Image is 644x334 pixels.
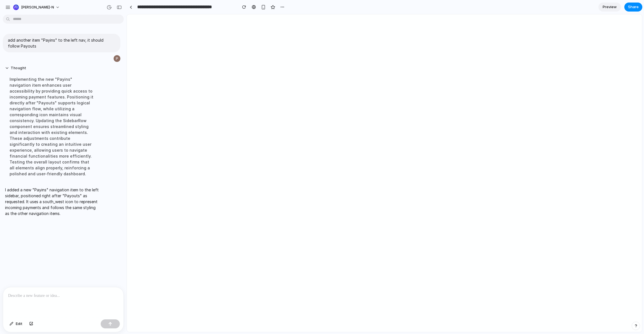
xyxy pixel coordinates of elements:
[603,4,617,10] span: Preview
[5,73,99,180] div: Implementing the new "Payins" navigation item enhances user accessibility by providing quick acce...
[598,3,621,12] a: Preview
[7,319,25,328] button: Edit
[624,3,642,12] button: Share
[8,37,115,49] p: add another item "Payins" to the left nav, it should follow Payouts
[5,187,99,216] p: I added a new "Payins" navigation item to the left sidebar, positioned right after "Payouts" as r...
[21,5,54,10] span: [PERSON_NAME]-n
[628,4,639,10] span: Share
[16,321,22,327] span: Edit
[11,3,63,12] button: [PERSON_NAME]-n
